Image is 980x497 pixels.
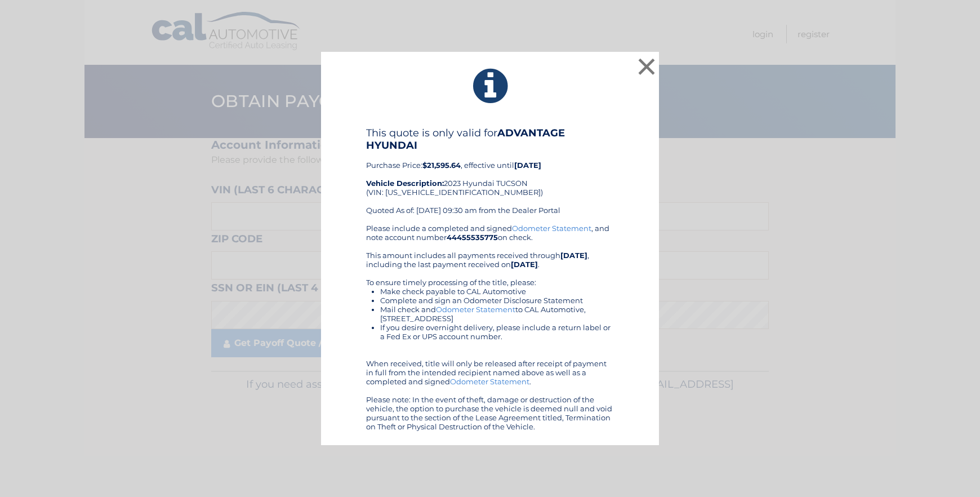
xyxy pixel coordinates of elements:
[380,305,614,323] li: Mail check and to CAL Automotive, [STREET_ADDRESS]
[635,55,658,78] button: ×
[514,161,541,170] b: [DATE]
[380,287,614,296] li: Make check payable to CAL Automotive
[380,296,614,305] li: Complete and sign an Odometer Disclosure Statement
[422,161,461,170] b: $21,595.64
[560,251,587,260] b: [DATE]
[447,233,498,242] b: 44455535775
[366,179,444,188] strong: Vehicle Description:
[511,260,538,269] b: [DATE]
[366,127,565,152] b: ADVANTAGE HYUNDAI
[366,224,614,431] div: Please include a completed and signed , and note account number on check. This amount includes al...
[450,377,529,386] a: Odometer Statement
[380,323,614,341] li: If you desire overnight delivery, please include a return label or a Fed Ex or UPS account number.
[366,127,614,224] div: Purchase Price: , effective until 2023 Hyundai TUCSON (VIN: [US_VEHICLE_IDENTIFICATION_NUMBER]) Q...
[512,224,591,233] a: Odometer Statement
[366,127,614,152] h4: This quote is only valid for
[436,305,515,314] a: Odometer Statement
